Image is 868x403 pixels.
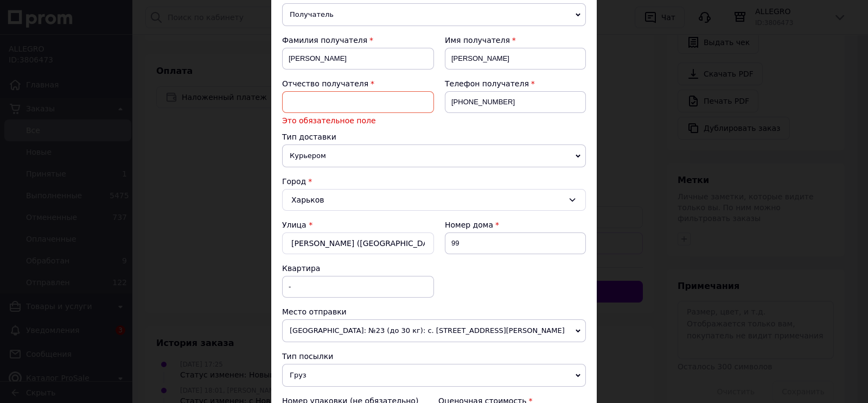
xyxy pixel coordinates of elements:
[282,36,367,45] span: Фамилия получателя
[282,79,368,88] span: Отчество получателя
[282,176,586,187] div: Город
[282,115,434,126] span: Это обязательное поле
[282,3,586,26] span: Получатель
[282,221,307,229] label: Улица
[282,264,320,273] span: Квартира
[282,319,586,342] span: [GEOGRAPHIC_DATA]: №23 (до 30 кг): с. [STREET_ADDRESS][PERSON_NAME]
[282,144,586,167] span: Курьером
[282,133,336,141] span: Тип доставки
[282,307,347,316] span: Место отправки
[282,364,586,387] span: Груз
[445,91,586,113] input: +380
[445,36,510,45] span: Имя получателя
[445,79,529,88] span: Телефон получателя
[282,189,586,211] div: Харьков
[445,221,493,229] span: Номер дома
[282,352,333,361] span: Тип посылки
